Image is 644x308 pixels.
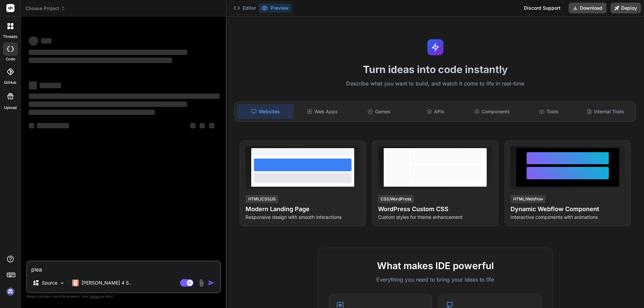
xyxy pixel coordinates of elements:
[5,286,16,297] img: signin
[4,105,17,111] label: Upload
[42,280,57,286] p: Source
[198,279,205,287] img: attachment
[200,123,205,128] span: ‌
[29,50,187,55] span: ‌
[29,102,187,107] span: ‌
[231,3,259,13] button: Editor
[82,280,131,286] p: [PERSON_NAME] 4 S..
[259,3,291,13] button: Preview
[511,214,625,221] p: Interactive components with animations
[230,63,640,75] h1: Turn ideas into code instantly
[521,105,577,119] div: Tools
[208,280,215,286] img: icon
[4,80,16,85] label: GitHub
[578,105,633,119] div: Internal Tools
[610,3,641,13] button: Deploy
[352,105,407,119] div: Games
[378,195,414,203] div: CSS/WordPress
[29,81,37,89] span: ‌
[3,34,17,40] label: threads
[237,105,293,119] div: Websites
[41,38,52,44] span: ‌
[27,261,220,273] textarea: plea
[26,293,221,300] p: Always double-check its answers. Your in Bind
[29,110,155,115] span: ‌
[246,214,360,221] p: Responsive design with smooth interactions
[29,123,34,128] span: ‌
[40,83,61,88] span: ‌
[378,204,492,214] h4: WordPress Custom CSS
[6,56,15,62] label: code
[329,275,542,284] p: Everything you need to bring your ideas to life
[29,36,38,46] span: ‌
[29,94,220,99] span: ‌
[329,259,542,273] h2: What makes IDE powerful
[209,123,214,128] span: ‌
[378,214,492,221] p: Custom styles for theme enhancement
[511,204,625,214] h4: Dynamic Webflow Component
[295,105,350,119] div: Web Apps
[465,105,520,119] div: Components
[520,3,565,13] div: Discord Support
[230,79,640,88] p: Describe what you want to build, and watch it come to life in real-time
[190,123,196,128] span: ‌
[569,3,606,13] button: Download
[246,204,360,214] h4: Modern Landing Page
[511,195,546,203] div: HTML/Webflow
[37,123,69,128] span: ‌
[29,58,172,63] span: ‌
[408,105,463,119] div: APIs
[90,294,102,298] span: privacy
[59,280,65,286] img: Pick Models
[72,280,79,286] img: Claude 4 Sonnet
[246,195,278,203] div: HTML/CSS/JS
[25,5,65,12] span: Choose Project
